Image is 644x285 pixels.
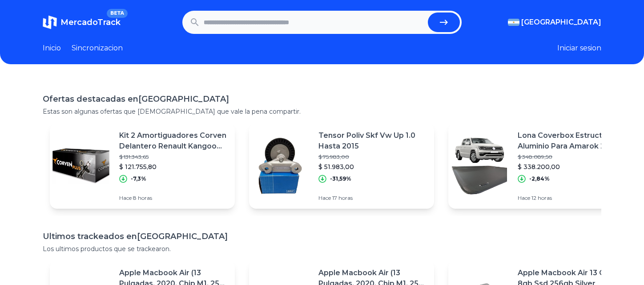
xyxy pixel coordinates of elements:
button: [GEOGRAPHIC_DATA] [508,17,601,28]
img: Argentina [508,19,519,26]
img: MercadoTrack [43,15,57,29]
p: $ 75.983,00 [318,153,427,161]
img: Featured image [50,135,112,197]
img: Featured image [249,135,311,197]
p: Estas son algunas ofertas que [DEMOGRAPHIC_DATA] que vale la pena compartir. [43,107,601,116]
p: $ 51.983,00 [318,162,427,171]
p: Kit 2 Amortiguadores Corven Delantero Renault Kangoo 2018 [119,130,228,152]
p: $ 348.089,50 [518,153,626,161]
a: Sincronizacion [72,43,123,54]
p: Tensor Poliv Skf Vw Up 1.0 Hasta 2015 [318,130,427,152]
p: -2,84% [529,175,550,182]
h1: Ultimos trackeados en [GEOGRAPHIC_DATA] [43,230,601,243]
p: Hace 8 horas [119,194,228,202]
h1: Ofertas destacadas en [GEOGRAPHIC_DATA] [43,93,601,105]
p: $ 121.755,80 [119,162,228,171]
a: Featured imageLona Coverbox Estructura De Aluminio Para Amarok 2010 2024$ 348.089,50$ 338.200,00-... [448,123,633,209]
p: Los ultimos productos que se trackearon. [43,244,601,253]
img: Featured image [448,135,511,197]
span: MercadoTrack [60,17,121,27]
p: -7,3% [131,175,146,182]
p: $ 131.343,65 [119,153,228,161]
span: BETA [107,9,128,18]
button: Iniciar sesion [557,43,601,54]
a: MercadoTrackBETA [43,15,121,29]
span: [GEOGRAPHIC_DATA] [521,17,601,28]
p: -31,59% [330,175,351,182]
p: Lona Coverbox Estructura De Aluminio Para Amarok 2010 2024 [518,130,626,152]
p: $ 338.200,00 [518,162,626,171]
a: Inicio [43,43,61,54]
p: Hace 17 horas [318,194,427,202]
a: Featured imageKit 2 Amortiguadores Corven Delantero Renault Kangoo 2018$ 131.343,65$ 121.755,80-7... [50,123,235,209]
p: Hace 12 horas [518,194,626,202]
a: Featured imageTensor Poliv Skf Vw Up 1.0 Hasta 2015$ 75.983,00$ 51.983,00-31,59%Hace 17 horas [249,123,434,209]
